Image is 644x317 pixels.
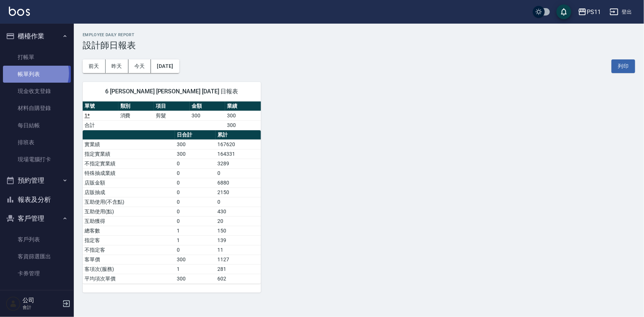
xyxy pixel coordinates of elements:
a: 帳單列表 [3,66,71,83]
td: 平均項次單價 [83,274,175,283]
td: 店販金額 [83,178,175,187]
span: 6 [PERSON_NAME] [PERSON_NAME] [DATE] 日報表 [92,88,252,95]
td: 1 [175,235,216,245]
td: 11 [216,245,261,255]
a: 排班表 [3,134,71,151]
a: 卡券管理 [3,265,71,282]
td: 3289 [216,159,261,168]
td: 指定客 [83,235,175,245]
td: 0 [175,178,216,187]
td: 0 [175,197,216,207]
td: 300 [225,111,261,120]
h3: 設計師日報表 [83,40,635,51]
button: 報表及分析 [3,190,71,209]
h2: Employee Daily Report [83,32,635,37]
td: 0 [216,168,261,178]
a: 客戶列表 [3,231,71,248]
button: 預約管理 [3,171,71,190]
td: 互助獲得 [83,216,175,226]
td: 2150 [216,187,261,197]
a: 打帳單 [3,49,71,66]
td: 430 [216,207,261,216]
td: 剪髮 [154,111,190,120]
td: 合計 [83,120,118,130]
th: 業績 [225,101,261,111]
td: 特殊抽成業績 [83,168,175,178]
button: 昨天 [106,59,128,73]
th: 金額 [190,101,225,111]
th: 累計 [216,130,261,140]
p: 會計 [23,304,60,311]
td: 0 [175,245,216,255]
a: 現場電腦打卡 [3,151,71,168]
th: 類別 [118,101,154,111]
img: Person [6,296,21,311]
td: 300 [190,111,225,120]
div: PS11 [587,7,601,17]
td: 281 [216,264,261,274]
td: 消費 [118,111,154,120]
td: 300 [175,255,216,264]
td: 1 [175,264,216,274]
td: 總客數 [83,226,175,235]
td: 300 [175,149,216,159]
button: save [557,4,571,19]
td: 0 [216,197,261,207]
button: 登出 [607,5,635,19]
img: Logo [9,7,30,16]
button: 行銷工具 [3,285,71,304]
th: 單號 [83,101,118,111]
td: 實業績 [83,139,175,149]
button: 客戶管理 [3,209,71,228]
button: [DATE] [151,59,179,73]
td: 602 [216,274,261,283]
th: 項目 [154,101,190,111]
a: 現金收支登錄 [3,83,71,100]
td: 139 [216,235,261,245]
td: 20 [216,216,261,226]
td: 0 [175,216,216,226]
td: 167620 [216,139,261,149]
h5: 公司 [23,297,60,304]
td: 0 [175,168,216,178]
a: 材料自購登錄 [3,100,71,117]
a: 客資篩選匯出 [3,248,71,265]
td: 0 [175,187,216,197]
button: 列印 [612,59,635,73]
td: 不指定客 [83,245,175,255]
td: 150 [216,226,261,235]
td: 300 [175,139,216,149]
table: a dense table [83,101,261,130]
td: 300 [225,120,261,130]
td: 店販抽成 [83,187,175,197]
td: 6880 [216,178,261,187]
td: 1127 [216,255,261,264]
button: 前天 [83,59,106,73]
td: 互助使用(點) [83,207,175,216]
button: 今天 [128,59,151,73]
table: a dense table [83,130,261,284]
td: 不指定實業績 [83,159,175,168]
td: 互助使用(不含點) [83,197,175,207]
td: 0 [175,159,216,168]
td: 300 [175,274,216,283]
button: 櫃檯作業 [3,27,71,46]
a: 每日結帳 [3,117,71,134]
button: PS11 [575,4,604,20]
td: 1 [175,226,216,235]
td: 客項次(服務) [83,264,175,274]
td: 客單價 [83,255,175,264]
td: 164331 [216,149,261,159]
td: 0 [175,207,216,216]
td: 指定實業績 [83,149,175,159]
th: 日合計 [175,130,216,140]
